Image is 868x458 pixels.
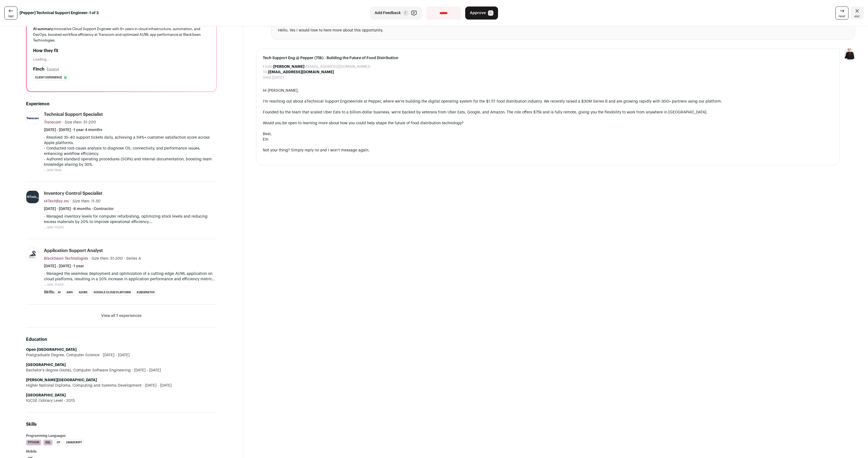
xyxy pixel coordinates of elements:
a: Close [851,7,864,20]
span: [DATE] - [DATE] [131,368,161,373]
p: - Managed inventory levels for computer refurbishing, optimizing stock levels and reducing excess... [44,214,217,225]
div: Application Support Analyst [44,248,103,254]
img: 9240684-medium_jpg [844,49,855,59]
strong: [PERSON_NAME][GEOGRAPHIC_DATA] [26,378,97,382]
dt: To: [263,69,268,75]
span: [DATE] - [DATE] [142,383,172,388]
li: C# [55,440,62,446]
span: Client experience [35,75,62,80]
span: · Size then: 51-200 [62,120,96,124]
button: Add Feedback F [370,7,422,20]
dd: [DATE] [272,75,284,80]
h2: How they fit [33,47,210,54]
span: A [488,10,493,16]
span: 2015 [63,398,75,403]
p: - Managed the seamless deployment and optimization of a cutting-edge AI/ML application on cloud p... [44,271,217,282]
img: c942e6775ac83a315ee82aaa5e0a78802c6dde7d367c717da7cdba585bf863a0.jpg [26,248,39,260]
a: last [4,7,17,20]
button: ...see more [44,225,64,230]
span: Transcom [44,120,61,124]
a: Technical Support Engineer [307,100,356,103]
h2: Skills [26,421,217,428]
button: Approve A [465,7,498,20]
strong: [Pepper] Technical Support Engineer: 1 of 3 [20,10,99,16]
button: Expand [47,67,59,71]
strong: Open [GEOGRAPHIC_DATA] [26,348,76,352]
div: Best, [263,131,833,137]
li: AI [56,290,62,295]
dd: <[EMAIL_ADDRESS][DOMAIN_NAME]> [273,64,371,69]
span: AI summary: [33,27,54,31]
span: F [403,10,409,16]
b: [PERSON_NAME] [273,65,304,69]
button: View all 7 experiences [101,313,142,319]
div: Would you be open to learning more about how you could help shape the future of food distribution... [263,120,833,126]
p: - Conducted root-cause analysis to diagnose OS, connectivity, and performance issues, enhancing w... [44,146,217,157]
h2: Finch [33,66,44,72]
span: last [8,14,14,18]
span: · Size then: 11-50 [70,199,101,203]
span: Skills: [44,290,55,295]
span: · [124,256,125,261]
img: 595689083a64e25e9e549ffa17eb6bbb8b997ae6d65cd8adcdbcd8399a159142.jpg [26,116,39,121]
span: [DATE] - [DATE] · 1 year 4 months [44,127,102,133]
li: Azure [77,290,90,295]
dt: From: [263,64,273,69]
span: [DATE] - [DATE] · 6 months · Contractor [44,206,114,212]
div: Hi [PERSON_NAME], [263,88,833,93]
strong: [GEOGRAPHIC_DATA] [26,363,66,367]
p: - Authored standard operating procedures (SOPs) and internal documentation, boosting team knowled... [44,157,217,167]
span: Approve [470,10,486,16]
span: · Size then: 51-200 [89,257,123,260]
img: 3a9e9536ea8d30354ac1da6a3c8636c04efd4d65c4ecd9647e8712f752e675e4.jpg [26,191,39,203]
div: Bachelor's degree (Hons), Computer Software Engineering [26,368,217,373]
h3: Programming Languages [26,434,217,437]
div: Hello, Yes i would love to here more about this opportunity. [278,28,848,33]
div: Higher National Diploma, Computing and Systems Development [26,383,217,388]
span: Add Feedback [375,10,401,16]
div: IGCSE Odinary Level [26,398,217,403]
li: AWS [65,290,75,295]
span: Tech Support Eng @ Pepper (75k) - Building the Future of Food Distribution [263,55,833,61]
div: Postgraduate Degree, Computer Science [26,352,217,358]
div: Not your thing? Simply reply no and I won’t message again. [263,148,833,153]
div: Founded by the team that scaled Uber Eats to a billion-dollar business, we're backed by veterans ... [263,110,833,115]
li: Python [26,440,41,446]
a: next [835,7,848,20]
button: ...see less [44,167,62,173]
dt: Sent: [263,75,272,80]
div: I'm reaching out about a role at Pepper, where we're building the digital operating system for th... [263,99,833,104]
li: Kubernetes [135,290,157,295]
div: Innovative Cloud Support Engineer with 6+ years in cloud infrastructure, automation, and DevOps, ... [33,26,210,43]
span: HiTechBay Inc [44,199,69,203]
b: [EMAIL_ADDRESS][DOMAIN_NAME] [268,70,334,74]
div: Em [263,137,833,142]
strong: [GEOGRAPHIC_DATA] [26,393,66,397]
span: esc [854,14,860,18]
h3: Mobile [26,450,217,453]
div: Inventory Control Specialist [44,190,102,196]
p: - Resolved 35–40 support tickets daily, achieving a 94%+ customer satisfaction score across Apple... [44,135,217,146]
li: JavaScript [64,440,84,446]
button: ...see more [44,282,64,287]
li: SQL [43,440,53,446]
li: Google Cloud Platform [92,290,133,295]
h2: Experience [26,101,217,107]
span: BlackSwan Technologies [44,257,88,260]
h2: Education [26,336,217,343]
span: [DATE] - [DATE] · 1 year [44,263,84,269]
span: next [839,14,845,18]
div: Technical Support Specialist [44,112,103,117]
span: [DATE] - [DATE] [100,352,130,358]
div: Loading... [33,57,210,62]
span: Series A [126,257,141,260]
